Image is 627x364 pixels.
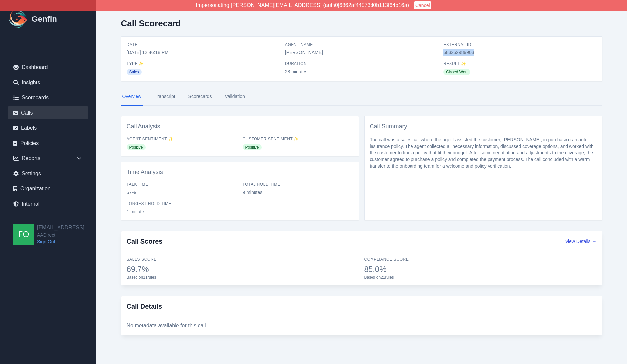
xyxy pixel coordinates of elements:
[37,224,84,232] h2: [EMAIL_ADDRESS]
[8,61,88,74] a: Dashboard
[443,69,470,75] span: Closed Won
[153,88,176,106] a: Transcript
[8,76,88,89] a: Insights
[285,42,438,47] span: Agent Name
[8,137,88,150] a: Policies
[364,257,597,262] span: Compliance Score
[127,61,280,66] span: Type ✨
[364,264,597,275] span: 85.0%
[127,237,163,246] h3: Call Scores
[127,144,146,150] span: Positive
[13,224,34,245] img: founders@genfin.ai
[121,88,143,106] a: Overview
[8,197,88,211] a: Internal
[127,257,359,262] span: Sales Score
[370,136,597,169] p: The call was a sales call where the agent assisted the customer, [PERSON_NAME], in purchasing an ...
[285,68,438,75] span: 28 minutes
[127,42,280,47] span: Date
[243,144,262,150] span: Positive
[243,136,353,142] span: Customer Sentiment ✨
[243,189,353,196] span: 9 minutes
[127,302,597,316] h3: Call Details
[127,322,597,330] div: No metadata available for this call.
[121,18,181,28] h2: Call Scorecard
[285,61,438,66] span: Duration
[8,106,88,119] a: Calls
[414,1,431,9] button: Cancel
[127,264,359,275] span: 69.7%
[37,238,84,245] a: Sign Out
[8,121,88,135] a: Labels
[127,69,142,75] span: Sales
[443,49,596,56] span: 683262989903
[187,88,213,106] a: Scorecards
[121,88,602,106] nav: Tabs
[8,167,88,180] a: Settings
[127,201,237,206] span: Longest Hold Time
[32,14,57,24] h1: Genfin
[370,122,597,131] h3: Call Summary
[127,208,237,215] span: 1 minute
[127,189,237,196] span: 67%
[127,167,353,177] h3: Time Analysis
[443,42,596,47] span: External ID
[8,9,29,30] img: Logo
[364,275,597,280] span: Based on 21 rules
[243,182,353,187] span: Total Hold Time
[127,122,353,131] h3: Call Analysis
[127,136,237,142] span: Agent Sentiment ✨
[8,152,88,165] div: Reports
[127,182,237,187] span: Talk Time
[285,49,438,56] span: [PERSON_NAME]
[8,182,88,195] a: Organization
[127,275,359,280] span: Based on 11 rules
[127,49,280,56] span: [DATE] 12:46:18 PM
[8,91,88,104] a: Scorecards
[223,88,246,106] a: Validation
[37,232,84,238] span: AADirect
[443,61,596,66] span: Result ✨
[565,238,597,245] button: View Details →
